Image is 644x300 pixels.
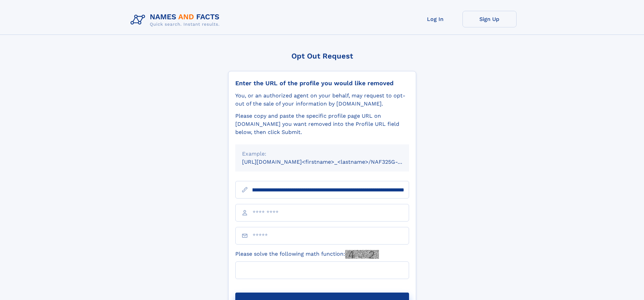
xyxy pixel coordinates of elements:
[242,150,402,158] div: Example:
[462,11,517,27] a: Sign Up
[242,159,422,165] small: [URL][DOMAIN_NAME]<firstname>_<lastname>/NAF325G-xxxxxxxx
[235,79,409,87] div: Enter the URL of the profile you would like removed
[228,52,416,60] div: Opt Out Request
[235,92,409,108] div: You, or an authorized agent on your behalf, may request to opt-out of the sale of your informatio...
[235,112,409,136] div: Please copy and paste the specific profile page URL on [DOMAIN_NAME] you want removed into the Pr...
[128,11,225,29] img: Logo Names and Facts
[235,250,379,259] label: Please solve the following math function:
[408,11,462,27] a: Log In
